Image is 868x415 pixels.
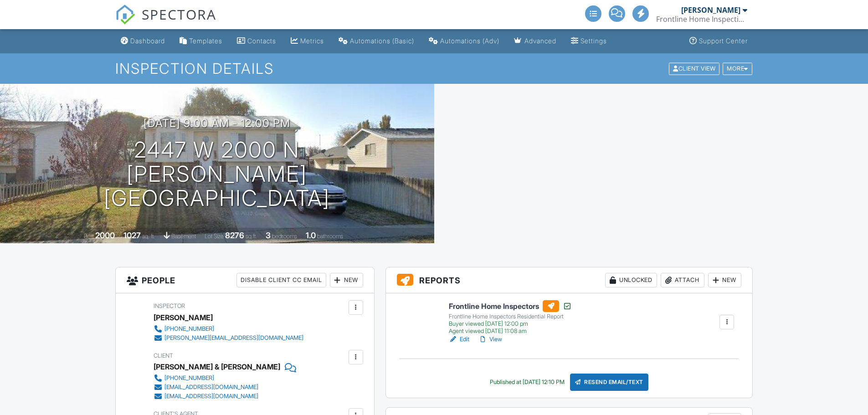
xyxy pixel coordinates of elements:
[686,33,751,50] a: Support Center
[449,313,572,320] div: Frontline Home Inspectors Residential Report
[164,374,214,382] div: [PHONE_NUMBER]
[386,267,753,293] h3: Reports
[164,334,303,342] div: [PERSON_NAME][EMAIL_ADDRESS][DOMAIN_NAME]
[580,37,607,45] div: Settings
[15,138,420,210] h1: 2447 W 2000 N [PERSON_NAME][GEOGRAPHIC_DATA]
[154,383,289,392] a: [EMAIL_ADDRESS][DOMAIN_NAME]
[117,33,169,50] a: Dashboard
[154,360,280,374] div: [PERSON_NAME] & [PERSON_NAME]
[605,273,657,287] div: Unlocked
[478,335,502,344] a: View
[171,233,196,240] span: basement
[115,61,753,77] h1: Inspection Details
[570,374,648,391] div: Resend Email/Text
[656,15,747,24] div: Frontline Home Inspections
[661,273,704,287] div: Attach
[449,335,469,344] a: Edit
[668,65,722,72] a: Client View
[335,33,418,50] a: Automations (Basic)
[84,233,94,240] span: Built
[164,384,258,391] div: [EMAIL_ADDRESS][DOMAIN_NAME]
[300,37,324,45] div: Metrics
[225,231,244,240] div: 8276
[246,233,257,240] span: sq.ft.
[449,320,572,328] div: Buyer viewed [DATE] 12:00 pm
[524,37,556,45] div: Advanced
[123,231,141,240] div: 1027
[247,37,276,45] div: Contacts
[272,233,297,240] span: bedrooms
[669,62,719,75] div: Client View
[154,333,303,343] a: [PERSON_NAME][EMAIL_ADDRESS][DOMAIN_NAME]
[154,352,173,359] span: Client
[490,379,565,386] div: Published at [DATE] 12:10 PM
[115,5,135,25] img: The Best Home Inspection Software - Spectora
[164,393,258,400] div: [EMAIL_ADDRESS][DOMAIN_NAME]
[176,33,226,50] a: Templates
[154,311,213,324] div: [PERSON_NAME]
[154,302,185,309] span: Inspector
[317,233,343,240] span: bathrooms
[189,37,222,45] div: Templates
[95,231,115,240] div: 2000
[306,231,316,240] div: 1.0
[287,33,328,50] a: Metrics
[510,33,560,50] a: Advanced
[708,273,741,287] div: New
[681,5,740,15] div: [PERSON_NAME]
[154,324,303,333] a: [PHONE_NUMBER]
[350,37,414,45] div: Automations (Basic)
[449,328,572,335] div: Agent viewed [DATE] 11:08 am
[144,117,290,129] h3: [DATE] 9:00 am - 12:00 pm
[142,233,155,240] span: sq. ft.
[236,273,326,287] div: Disable Client CC Email
[266,231,271,240] div: 3
[116,267,374,293] h3: People
[425,33,503,50] a: Automations (Advanced)
[130,37,165,45] div: Dashboard
[154,374,289,383] a: [PHONE_NUMBER]
[205,233,224,240] span: Lot Size
[154,392,289,401] a: [EMAIL_ADDRESS][DOMAIN_NAME]
[440,37,499,45] div: Automations (Adv)
[330,273,363,287] div: New
[567,33,611,50] a: Settings
[723,62,752,75] div: More
[142,5,216,24] span: SPECTORA
[699,37,748,45] div: Support Center
[233,33,280,50] a: Contacts
[449,300,572,312] h6: Frontline Home Inspectors
[449,300,572,335] a: Frontline Home Inspectors Frontline Home Inspectors Residential Report Buyer viewed [DATE] 12:00 ...
[164,325,214,333] div: [PHONE_NUMBER]
[115,12,216,31] a: SPECTORA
